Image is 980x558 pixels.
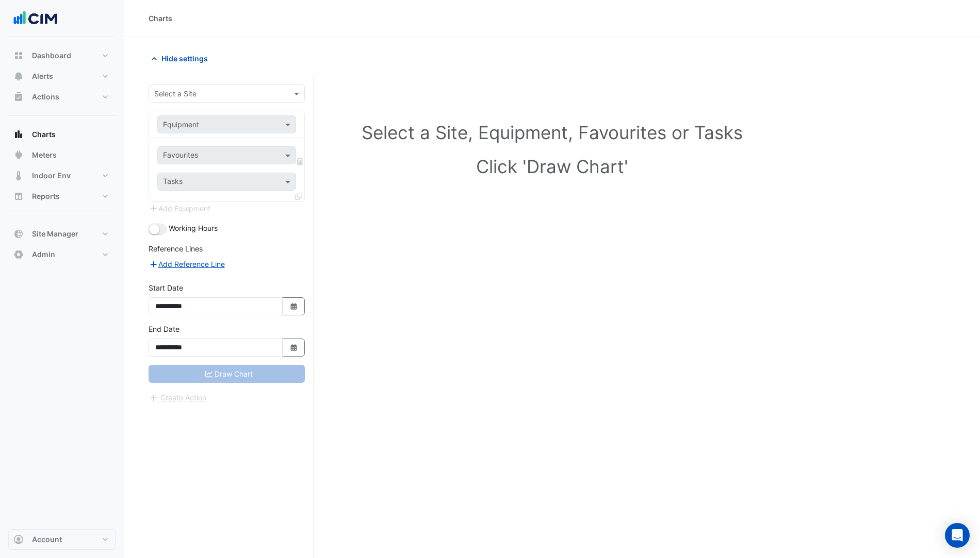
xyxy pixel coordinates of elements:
[13,191,24,201] app-icon: Reports
[8,186,116,207] button: Reports
[8,244,116,265] button: Admin
[8,66,116,87] button: Alerts
[149,282,183,293] label: Start Date
[945,523,970,548] div: Open Intercom Messenger
[13,129,24,140] app-icon: Charts
[149,324,179,334] label: End Date
[32,92,59,102] span: Actions
[8,529,116,550] button: Account
[32,534,62,545] span: Account
[12,8,59,29] img: Company Logo
[13,50,24,61] app-icon: Dashboard
[8,145,116,165] button: Meters
[8,224,116,244] button: Site Manager
[171,122,933,143] h1: Select a Site, Equipment, Favourites or Tasks
[13,171,24,181] app-icon: Indoor Env
[32,50,71,61] span: Dashboard
[169,224,218,232] span: Working Hours
[149,13,172,24] div: Charts
[171,156,933,177] h1: Click 'Draw Chart'
[295,192,302,200] span: Clone Favourites and Tasks from this Equipment to other Equipment
[13,92,24,102] app-icon: Actions
[32,191,60,201] span: Reports
[149,243,203,254] label: Reference Lines
[13,229,24,239] app-icon: Site Manager
[32,150,57,160] span: Meters
[13,71,24,81] app-icon: Alerts
[32,71,53,81] span: Alerts
[32,229,78,239] span: Site Manager
[149,49,215,67] button: Hide settings
[32,171,71,181] span: Indoor Env
[161,149,198,163] div: Favourites
[13,150,24,160] app-icon: Meters
[161,53,208,64] span: Hide settings
[13,249,24,260] app-icon: Admin
[8,165,116,186] button: Indoor Env
[8,45,116,66] button: Dashboard
[32,129,56,140] span: Charts
[289,343,299,352] fa-icon: Select Date
[289,302,299,311] fa-icon: Select Date
[296,157,305,166] span: Choose Function
[149,392,207,401] app-escalated-ticket-create-button: Please correct errors first
[8,124,116,145] button: Charts
[8,87,116,107] button: Actions
[149,258,225,270] button: Add Reference Line
[32,249,55,260] span: Admin
[161,176,183,189] div: Tasks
